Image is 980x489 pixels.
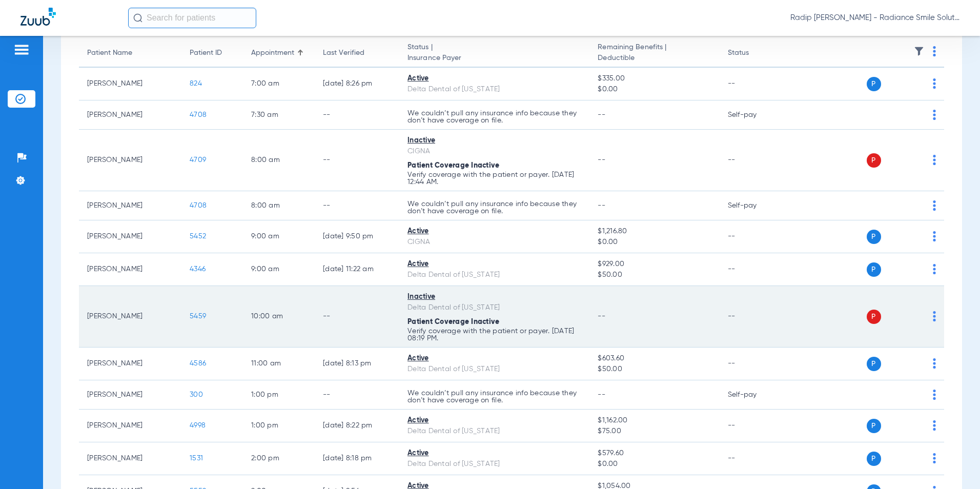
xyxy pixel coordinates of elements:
img: hamburger-icon [13,44,30,56]
span: $0.00 [598,237,711,248]
th: Status | [399,39,589,68]
div: Patient Name [87,48,173,58]
p: We couldn’t pull any insurance info because they don’t have coverage on file. [407,390,581,404]
td: 9:00 AM [243,253,315,286]
td: 7:30 AM [243,100,315,130]
div: Last Verified [323,48,364,58]
span: Radip [PERSON_NAME] - Radiance Smile Solutions [790,13,959,23]
img: group-dot-blue.svg [933,264,936,274]
div: Patient ID [190,48,222,58]
th: Status [720,39,789,68]
div: Appointment [251,48,307,58]
td: -- [720,348,789,380]
img: group-dot-blue.svg [933,200,936,211]
td: [PERSON_NAME] [79,348,181,380]
span: P [867,77,881,91]
span: 4709 [190,156,206,164]
td: [DATE] 8:13 PM [315,348,399,380]
span: -- [598,156,605,164]
span: Deductible [598,53,711,64]
span: 824 [190,80,202,87]
span: $579.60 [598,448,711,459]
span: 5459 [190,313,206,320]
span: $1,162.00 [598,415,711,426]
span: $1,216.80 [598,226,711,237]
div: Delta Dental of [US_STATE] [407,84,581,95]
td: [DATE] 8:26 PM [315,68,399,100]
td: [PERSON_NAME] [79,68,181,100]
td: 8:00 AM [243,130,315,191]
td: [PERSON_NAME] [79,130,181,191]
div: Patient Name [87,48,132,58]
span: $0.00 [598,459,711,470]
img: Search Icon [133,13,142,23]
td: [PERSON_NAME] [79,286,181,348]
span: $335.00 [598,73,711,84]
span: 4346 [190,266,206,273]
img: Zuub Logo [21,8,56,26]
div: Last Verified [323,48,391,58]
div: Active [407,448,581,459]
span: Insurance Payer [407,53,581,64]
div: CIGNA [407,146,581,157]
span: -- [598,202,605,209]
p: We couldn’t pull any insurance info because they don’t have coverage on file. [407,110,581,124]
span: 4708 [190,202,207,209]
span: P [867,230,881,244]
span: P [867,310,881,324]
td: Self-pay [720,380,789,410]
span: $929.00 [598,259,711,270]
td: 7:00 AM [243,68,315,100]
img: group-dot-blue.svg [933,311,936,321]
td: 10:00 AM [243,286,315,348]
img: group-dot-blue.svg [933,231,936,241]
span: 4586 [190,360,206,367]
span: 4998 [190,422,206,429]
img: group-dot-blue.svg [933,46,936,56]
td: 8:00 AM [243,191,315,220]
iframe: Chat Widget [929,440,980,489]
span: -- [598,111,605,118]
td: -- [720,130,789,191]
td: -- [315,191,399,220]
td: -- [720,253,789,286]
img: group-dot-blue.svg [933,358,936,369]
img: group-dot-blue.svg [933,390,936,400]
span: $50.00 [598,364,711,375]
span: -- [598,391,605,398]
td: [DATE] 11:22 AM [315,253,399,286]
div: Delta Dental of [US_STATE] [407,270,581,280]
td: 2:00 PM [243,442,315,475]
span: $75.00 [598,426,711,437]
td: 1:00 PM [243,380,315,410]
input: Search for patients [128,8,256,28]
td: [PERSON_NAME] [79,253,181,286]
td: -- [315,380,399,410]
td: [PERSON_NAME] [79,100,181,130]
div: Inactive [407,292,581,302]
span: -- [598,313,605,320]
td: Self-pay [720,100,789,130]
span: Patient Coverage Inactive [407,162,499,169]
th: Remaining Benefits | [589,39,719,68]
div: Delta Dental of [US_STATE] [407,426,581,437]
div: Active [407,73,581,84]
div: Patient ID [190,48,235,58]
span: P [867,262,881,277]
td: -- [315,286,399,348]
img: group-dot-blue.svg [933,78,936,89]
td: Self-pay [720,191,789,220]
span: P [867,357,881,371]
td: -- [315,130,399,191]
img: group-dot-blue.svg [933,110,936,120]
td: -- [315,100,399,130]
td: [DATE] 8:22 PM [315,410,399,442]
div: CIGNA [407,237,581,248]
div: Active [407,415,581,426]
span: 5452 [190,233,206,240]
span: 1531 [190,455,203,462]
span: $50.00 [598,270,711,280]
td: -- [720,442,789,475]
p: We couldn’t pull any insurance info because they don’t have coverage on file. [407,200,581,215]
